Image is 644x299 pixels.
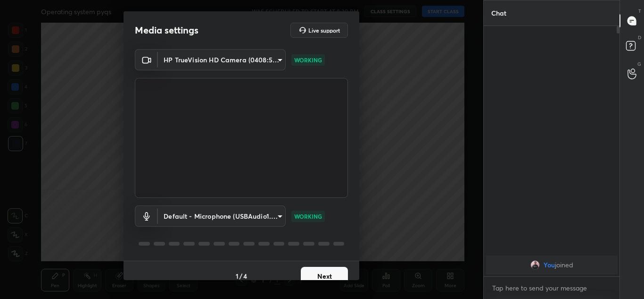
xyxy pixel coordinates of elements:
[243,271,247,281] h4: 4
[301,267,348,286] button: Next
[484,254,620,276] div: grid
[544,261,555,269] span: You
[530,260,540,270] img: 5e7d78be74424a93b69e3b6a16e44824.jpg
[637,60,641,68] p: G
[158,49,286,70] div: HP TrueVision HD Camera (0408:5365)
[484,0,514,26] p: Chat
[555,261,573,269] span: joined
[638,34,641,41] p: D
[236,271,239,281] h4: 1
[638,8,641,15] p: T
[294,212,322,221] p: WORKING
[294,56,322,64] p: WORKING
[158,205,286,227] div: HP TrueVision HD Camera (0408:5365)
[135,24,198,36] h2: Media settings
[308,27,340,33] h5: Live support
[239,271,242,281] h4: /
